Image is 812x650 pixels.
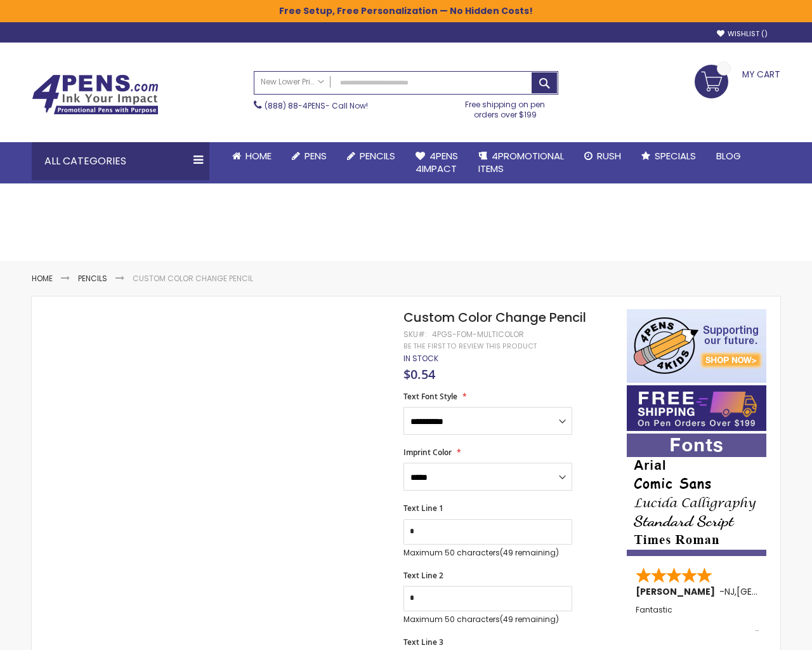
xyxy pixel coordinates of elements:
[254,72,331,93] a: New Lower Prices
[337,142,405,170] a: Pencils
[724,585,735,598] span: NJ
[706,142,751,170] a: Blog
[265,100,368,111] span: - Call Now!
[403,570,443,581] span: Text Line 2
[405,142,468,183] a: 4Pens4impact
[360,149,395,162] span: Pencils
[403,329,427,340] strong: SKU
[403,614,572,625] p: Maximum 50 characters
[32,74,159,115] img: 4Pens Custom Pens and Promotional Products
[133,274,253,284] li: Custom Color Change Pencil
[627,309,766,383] img: 4pens 4 kids
[636,606,759,633] div: Fantastic
[655,149,696,162] span: Specials
[717,29,768,39] a: Wishlist
[403,447,452,458] span: Imprint Color
[261,77,324,87] span: New Lower Prices
[627,385,766,431] img: Free shipping on orders over $199
[468,142,574,183] a: 4PROMOTIONALITEMS
[432,329,524,340] div: 4PGS-FOM-MULTICOLOR
[416,149,458,175] span: 4Pens 4impact
[246,149,272,162] span: Home
[403,503,443,514] span: Text Line 1
[403,354,438,364] div: Availability
[78,273,107,284] a: Pencils
[403,548,572,558] p: Maximum 50 characters
[32,142,209,180] div: All Categories
[403,637,443,647] span: Text Line 3
[304,149,327,162] span: Pens
[403,342,537,351] a: Be the first to review this product
[403,366,435,383] span: $0.54
[403,308,586,326] span: Custom Color Change Pencil
[574,142,631,170] a: Rush
[716,149,741,162] span: Blog
[222,142,282,170] a: Home
[627,434,766,556] img: font-personalization-examples
[478,149,564,175] span: 4PROMOTIONAL ITEMS
[452,95,559,120] div: Free shipping on pen orders over $199
[403,353,438,364] span: In stock
[636,585,719,598] span: [PERSON_NAME]
[403,391,457,402] span: Text Font Style
[500,547,559,558] span: (49 remaining)
[32,273,53,284] a: Home
[282,142,337,170] a: Pens
[500,614,559,625] span: (49 remaining)
[265,100,325,111] a: (888) 88-4PENS
[631,142,706,170] a: Specials
[597,149,621,162] span: Rush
